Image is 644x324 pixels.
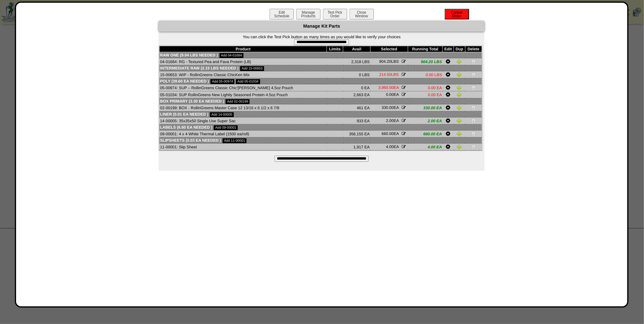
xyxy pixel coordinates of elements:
td: 1,917 EA [343,143,371,150]
span: 214.50 [379,72,391,77]
span: 660.00 [382,131,394,136]
button: Test PickOrder [323,9,347,19]
td: 904.20 LBS [408,58,443,65]
td: 461 EA [343,104,371,111]
span: 3,960.00 [378,85,394,90]
td: Labels (6.60 EA needed ) [159,124,482,130]
img: Duplicate Item [457,92,462,97]
th: Running Total [408,46,443,52]
span: EA [386,144,399,149]
td: Box Primary (3.30 EA needed ) [159,98,482,104]
th: Avail [343,46,371,52]
img: Duplicate Item [457,118,462,123]
td: 09-00001: 4 x 4 White Thermal Label (1500 ea/roll) [159,130,327,137]
div: Manage Kit Parts [159,21,485,32]
td: 0.00 EA [408,84,443,91]
td: 05-00974: SUP – RollinGreens Classic Chic'[PERSON_NAME] 4.5oz Pouch [159,84,327,91]
span: EA [386,118,399,123]
img: Delete Item [471,131,476,136]
a: Add 02-00199 [226,99,250,104]
img: Delete Item [471,59,476,64]
th: Dup [454,46,465,52]
img: Delete Item [471,105,476,110]
td: 0 LBS [343,71,371,78]
span: 904.20 [379,59,391,64]
a: Add 14-00005 [210,112,234,117]
td: Poly (39.60 EA needed ) [159,78,482,84]
form: You can click the Test Pick button as many times as you would like to verify your choices [159,35,485,45]
img: Duplicate Item [457,131,462,136]
td: 04-01684: RG - Textured Pea and Fava Protein (LB) [159,58,327,65]
a: Add 09-00001 [214,125,238,130]
td: 14-00005: 35x35x50 Single Use Super Sac [159,117,327,124]
td: 356,155 EA [343,130,371,137]
th: Edit [443,46,454,52]
td: 2,318 LBS [343,58,371,65]
img: Delete Item [471,72,476,77]
img: Duplicate Item [457,85,462,90]
th: Product [159,46,327,52]
td: 4.00 EA [408,143,443,150]
a: Add 05-00974 [210,79,234,84]
button: CancelOrder [445,9,469,19]
a: Add 15-00653 [240,66,264,71]
img: Duplicate Item [457,144,462,149]
td: 0 EA [343,84,371,91]
td: Liner (0.01 EA needed ) [159,111,482,117]
a: CloseWindow [349,14,374,18]
th: Delete [465,46,482,52]
a: Add 05-01034 [236,79,260,84]
td: 933 EA [343,117,371,124]
td: Raw One (9.04 LBS needed ) [159,52,482,58]
td: 660.00 EA [408,130,443,137]
img: Duplicate Item [457,59,462,64]
td: 05-01034: SUP RollinGreens New Lightly Seasoned Protein 4.5oz Pouch [159,91,327,98]
td: 0.00 EA [408,91,443,98]
td: 15-00653: WIP - RollinGreens Classic ChicKen Mix [159,71,327,78]
a: Add 11-00001 [223,138,247,143]
span: LBS [379,72,399,77]
button: ManageProducts [296,9,320,19]
td: 2,663 EA [343,91,371,98]
img: Delete Item [471,85,476,90]
span: EA [382,105,399,110]
img: Duplicate Item [457,105,462,110]
td: 0.00 LBS [408,71,443,78]
span: 2.00 [386,118,394,123]
th: Limits [327,46,343,52]
td: 330.00 EA [408,104,443,111]
span: EA [378,85,399,90]
img: Delete Item [471,118,476,123]
span: 0.00 [386,92,394,97]
button: EditSchedule [270,9,294,19]
th: Selected [370,46,408,52]
button: CloseWindow [350,9,374,19]
td: Slipsheets (0.03 EA needed ) [159,137,482,143]
span: 330.00 [382,105,394,110]
span: EA [382,131,399,136]
td: 11-00001: Slip Sheet [159,143,327,150]
span: 4.00 [386,144,394,149]
a: Add 04-01684 [220,53,243,58]
span: LBS [379,59,399,64]
td: 2.00 EA [408,117,443,124]
img: Delete Item [471,144,476,149]
td: Intermediate Raw (2.15 LBS needed ) [159,65,482,71]
img: Duplicate Item [457,72,462,77]
span: EA [386,92,399,97]
td: 02-00199: BOX - RollinGreens Master Case 12 13/16 x 6 1/2 x 6 7/8 [159,104,327,111]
